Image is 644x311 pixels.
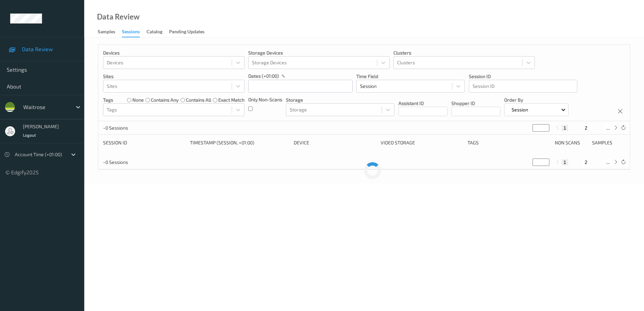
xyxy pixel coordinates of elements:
p: Order By [504,97,569,103]
p: Session [509,106,530,113]
p: Sites [103,73,245,80]
p: Clusters [393,49,535,56]
div: Sessions [122,28,140,37]
button: ... [604,159,612,165]
p: Storage [286,97,394,103]
p: ~0 Sessions [103,125,154,131]
button: 2 [583,159,589,165]
div: Tags [468,139,550,146]
div: Samples [98,28,115,37]
button: 2 [583,125,589,131]
p: ~0 Sessions [103,159,154,166]
p: dates (+01:00) [248,73,279,79]
p: Time Field [356,73,465,80]
p: Shopper ID [451,100,501,107]
div: Data Review [97,13,139,20]
div: Session ID [103,139,185,146]
div: Timestamp (Session, +01:00) [190,139,289,146]
p: Storage Devices [248,49,390,56]
label: exact match [218,97,245,103]
p: Devices [103,49,245,56]
button: 1 [561,159,568,165]
a: Pending Updates [169,27,211,37]
button: ... [604,125,612,131]
a: Sessions [122,27,147,37]
button: 1 [561,125,568,131]
label: none [132,97,144,103]
div: Catalog [147,28,162,37]
div: Samples [592,139,625,146]
div: Video Storage [381,139,463,146]
label: contains all [186,97,211,103]
div: Pending Updates [169,28,204,37]
p: Session ID [469,73,577,80]
a: Samples [98,27,122,37]
label: contains any [151,97,179,103]
div: Non Scans [555,139,588,146]
p: Tags [103,97,113,103]
a: Catalog [147,27,169,37]
p: Assistant ID [398,100,448,107]
div: Device [294,139,376,146]
p: Only Non-Scans [248,96,282,103]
